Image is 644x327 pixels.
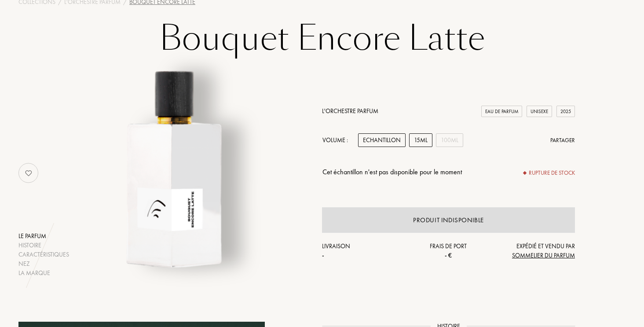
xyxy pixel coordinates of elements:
[18,250,69,259] div: Caractéristiques
[556,106,575,118] div: 2025
[527,106,552,118] div: Unisexe
[413,215,484,225] div: Produit indisponible
[322,167,462,177] div: Cet échantillon n'est pas disponible pour le moment
[481,106,522,118] div: Eau de Parfum
[490,242,575,260] div: Expédié et vendu par
[358,133,406,147] div: Echantillon
[409,133,432,147] div: 15mL
[102,20,542,69] h1: Bouquet Encore Latte
[445,251,452,259] span: - €
[322,133,353,147] div: Volume :
[18,259,69,268] div: Nez
[436,133,463,147] div: 100mL
[512,251,575,259] span: Sommelier du Parfum
[18,241,69,250] div: Histoire
[523,169,575,177] div: Rupture de stock
[322,107,378,115] a: L'Orchestre Parfum
[18,231,69,241] div: Le parfum
[322,242,406,260] div: Livraison
[18,268,69,278] div: La marque
[550,136,575,145] div: Partager
[20,164,37,182] img: no_like_p.png
[322,251,324,259] span: -
[62,60,279,278] img: Bouquet Encore Latte L'Orchestre Parfum
[406,242,491,260] div: Frais de port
